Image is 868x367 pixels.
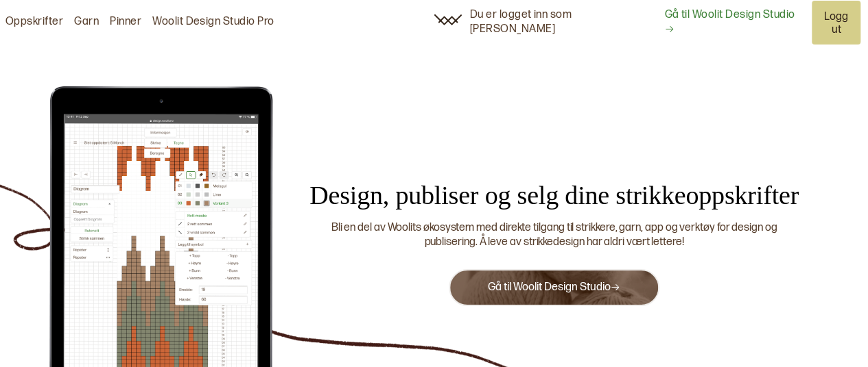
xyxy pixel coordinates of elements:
img: Woolit ikon [434,14,462,25]
a: Pinner [110,15,141,29]
button: Logg ut [812,1,860,45]
button: Gå til Woolit Design Studio [449,269,659,306]
a: Oppskrifter [5,15,63,29]
a: Garn [74,15,99,29]
div: Bli en del av Woolits økosystem med direkte tilgang til strikkere, garn, app og verktøy for desig... [305,221,803,250]
a: Woolit Design Studio Pro [152,15,274,29]
div: Design, publiser og selg dine strikkeoppskrifter [288,179,820,212]
a: Gå til Woolit Design Studio [664,8,803,37]
a: Gå til Woolit Design Studio [487,281,620,294]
